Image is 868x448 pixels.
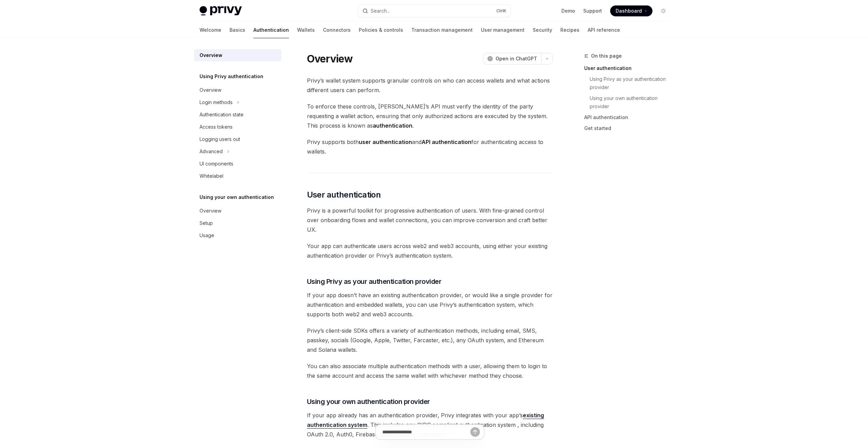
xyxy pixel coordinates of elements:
a: Overview [194,205,281,217]
a: Connectors [323,22,351,38]
span: You can also associate multiple authentication methods with a user, allowing them to login to the... [307,361,553,380]
button: Login methods [194,96,281,109]
div: Usage [200,231,214,240]
a: Authentication [253,22,289,38]
h5: Using your own authentication [200,193,274,201]
span: If your app doesn’t have an existing authentication provider, or would like a single provider for... [307,290,553,319]
div: Overview [200,51,222,59]
img: light logo [200,6,242,16]
a: Overview [194,84,281,96]
div: Overview [200,207,221,215]
a: Get started [584,123,674,134]
a: Wallets [297,22,315,38]
a: Security [533,22,552,38]
a: API reference [588,22,620,38]
span: To enforce these controls, [PERSON_NAME]’s API must verify the identity of the party requesting a... [307,102,553,130]
button: Toggle dark mode [658,5,669,16]
a: UI components [194,158,281,170]
button: Search...CtrlK [358,5,511,17]
span: Ctrl K [496,8,506,14]
div: UI components [200,160,233,168]
a: API authentication [584,112,674,123]
span: Using your own authentication provider [307,397,430,406]
div: Search... [371,7,390,15]
span: Your app can authenticate users across web2 and web3 accounts, using either your existing authent... [307,241,553,260]
a: Recipes [560,22,579,38]
div: Login methods [200,98,233,106]
span: If your app already has an authentication provider, Privy integrates with your app’s . This inclu... [307,410,553,439]
span: Privy’s wallet system supports granular controls on who can access wallets and what actions diffe... [307,76,553,95]
h5: Using Privy authentication [200,72,263,81]
div: Setup [200,219,213,227]
a: Policies & controls [359,22,403,38]
strong: authentication [373,122,412,129]
a: Basics [230,22,245,38]
a: Transaction management [411,22,473,38]
a: Whitelabel [194,170,281,182]
span: Privy is a powerful toolkit for progressive authentication of users. With fine-grained control ov... [307,206,553,234]
input: Ask a question... [382,424,470,439]
a: Demo [561,8,575,14]
span: Open in ChatGPT [496,55,537,62]
div: Authentication state [200,111,244,119]
a: Support [583,8,602,14]
a: Using your own authentication provider [584,93,674,112]
span: Dashboard [616,8,642,14]
a: Access tokens [194,121,281,133]
a: User authentication [584,63,674,74]
a: Setup [194,217,281,229]
span: On this page [591,52,622,60]
a: Usage [194,229,281,242]
div: Whitelabel [200,172,223,180]
a: Authentication state [194,109,281,121]
div: Advanced [200,147,223,156]
button: Advanced [194,145,281,158]
a: Using Privy as your authentication provider [584,74,674,93]
h1: Overview [307,53,353,65]
strong: user authentication [359,139,412,145]
a: Dashboard [610,5,652,16]
button: Open in ChatGPT [483,53,541,64]
strong: API authentication [422,139,471,145]
div: Access tokens [200,123,233,131]
a: User management [481,22,525,38]
a: Overview [194,49,281,61]
div: Logging users out [200,135,240,143]
span: Using Privy as your authentication provider [307,277,442,286]
a: Logging users out [194,133,281,145]
div: Overview [200,86,221,94]
span: User authentication [307,189,381,200]
button: Send message [470,427,480,437]
span: Privy’s client-side SDKs offers a variety of authentication methods, including email, SMS, passke... [307,326,553,355]
a: Welcome [200,22,221,38]
span: Privy supports both and for authenticating access to wallets. [307,137,553,156]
